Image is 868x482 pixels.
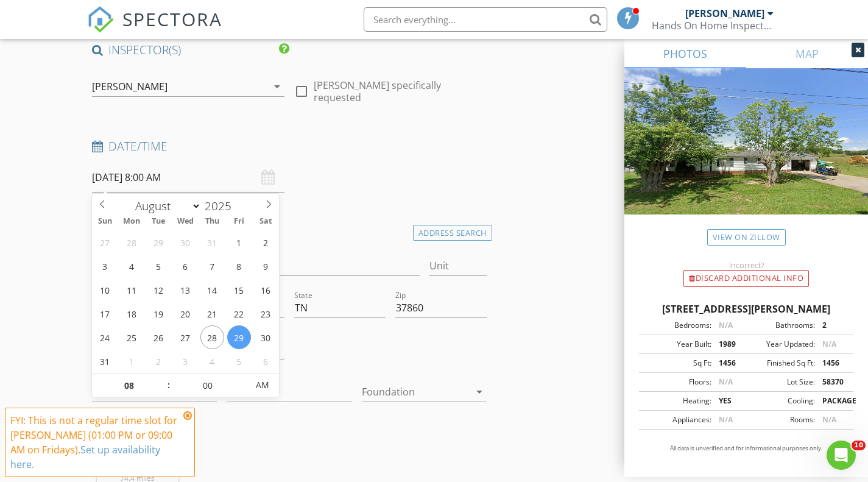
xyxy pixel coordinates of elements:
div: Year Built: [643,339,711,350]
div: [STREET_ADDRESS][PERSON_NAME] [639,302,853,316]
div: YES [711,395,746,406]
span: N/A [719,414,733,425]
a: View on Zillow [707,229,786,246]
span: N/A [719,377,733,387]
span: August 9, 2025 [254,254,278,278]
span: July 27, 2025 [93,230,117,254]
span: September 1, 2025 [120,349,144,373]
span: August 27, 2025 [174,325,197,349]
span: August 22, 2025 [227,302,251,325]
div: Heating: [643,395,711,406]
span: August 31, 2025 [93,349,117,373]
div: 1456 [815,358,850,369]
div: [PERSON_NAME] [685,7,764,19]
span: Sat [252,218,279,225]
span: August 7, 2025 [200,254,224,278]
img: The Best Home Inspection Software - Spectora [87,6,114,33]
div: Bathrooms: [746,320,815,331]
span: August 23, 2025 [254,302,278,325]
span: July 30, 2025 [174,230,197,254]
h4: Date/Time [92,138,487,154]
span: Mon [118,218,145,225]
div: 2 [815,320,850,331]
span: September 6, 2025 [254,349,278,373]
span: August 29, 2025 [227,325,251,349]
span: August 24, 2025 [93,325,117,349]
span: August 1, 2025 [227,230,251,254]
div: 1989 [711,339,746,350]
span: 10 [852,441,866,450]
iframe: Intercom live chat [827,441,856,470]
span: August 5, 2025 [147,254,171,278]
i: arrow_drop_down [270,79,284,94]
span: September 4, 2025 [200,349,224,373]
div: Hands On Home Inspectors LLC [652,19,774,32]
div: 1456 [711,358,746,369]
span: N/A [719,320,733,330]
div: Finished Sq Ft: [746,358,815,369]
span: August 4, 2025 [120,254,144,278]
i: arrow_drop_down [472,385,487,399]
a: Set up availability here. [10,443,160,471]
div: FYI: This is not a regular time slot for [PERSON_NAME] (01:00 PM or 09:00 AM on Fridays). [10,413,180,472]
span: Sun [92,218,119,225]
input: Search everything... [364,7,607,32]
span: August 20, 2025 [174,302,197,325]
span: Wed [172,218,199,225]
img: streetview [624,68,868,244]
div: Rooms: [746,414,815,425]
span: N/A [822,339,836,349]
span: August 12, 2025 [147,278,171,302]
div: Year Updated: [746,339,815,350]
span: July 28, 2025 [120,230,144,254]
span: Fri [225,218,252,225]
span: August 3, 2025 [93,254,117,278]
span: September 3, 2025 [174,349,197,373]
span: Click to toggle [245,373,279,397]
span: September 2, 2025 [147,349,171,373]
span: July 31, 2025 [200,230,224,254]
span: August 19, 2025 [147,302,171,325]
div: Sq Ft: [643,358,711,369]
span: August 30, 2025 [254,325,278,349]
span: : [167,373,171,397]
span: August 25, 2025 [120,325,144,349]
span: September 5, 2025 [227,349,251,373]
span: August 2, 2025 [254,230,278,254]
span: July 29, 2025 [147,230,171,254]
span: August 14, 2025 [200,278,224,302]
div: 58370 [815,377,850,388]
input: Select date [92,163,285,193]
span: August 18, 2025 [120,302,144,325]
a: MAP [746,39,868,68]
div: Incorrect? [624,260,868,270]
span: August 6, 2025 [174,254,197,278]
div: Floors: [643,377,711,388]
span: August 21, 2025 [200,302,224,325]
span: Thu [199,218,225,225]
span: Tue [145,218,172,225]
h4: INSPECTOR(S) [92,42,290,58]
input: Year [201,198,241,214]
a: PHOTOS [624,39,746,68]
a: SPECTORA [87,16,222,42]
div: Address Search [413,225,492,241]
div: Lot Size: [746,377,815,388]
span: August 8, 2025 [227,254,251,278]
h4: Location [92,222,487,238]
div: PACKAGE [815,395,850,406]
div: Appliances: [643,414,711,425]
span: SPECTORA [122,6,222,32]
p: All data is unverified and for informational purposes only. [639,444,853,453]
span: August 13, 2025 [174,278,197,302]
span: August 17, 2025 [93,302,117,325]
span: August 26, 2025 [147,325,171,349]
label: [PERSON_NAME] specifically requested [314,79,487,104]
span: August 16, 2025 [254,278,278,302]
span: August 15, 2025 [227,278,251,302]
span: August 11, 2025 [120,278,144,302]
span: August 10, 2025 [93,278,117,302]
div: Cooling: [746,395,815,406]
div: [PERSON_NAME] [92,81,168,92]
div: Bedrooms: [643,320,711,331]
